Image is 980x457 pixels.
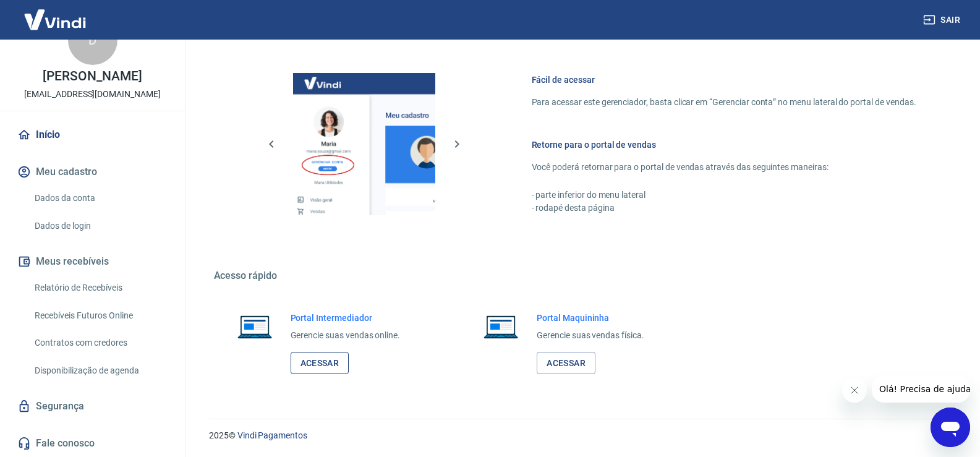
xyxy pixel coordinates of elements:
img: Imagem de um notebook aberto [475,312,527,341]
button: Meus recebíveis [15,248,170,275]
div: D [68,15,117,65]
h5: Acesso rápido [214,270,946,282]
h6: Fácil de acessar [532,74,916,86]
iframe: Fechar mensagem [842,378,867,403]
p: - parte inferior do menu lateral [532,189,916,202]
iframe: Mensagem da empresa [872,375,970,403]
img: Vindi [15,1,95,38]
p: [EMAIL_ADDRESS][DOMAIN_NAME] [24,88,161,101]
h6: Retorne para o portal de vendas [532,139,916,151]
a: Fale conosco [15,430,170,457]
p: - rodapé desta página [532,202,916,215]
a: Disponibilização de agenda [30,358,170,383]
iframe: Botão para abrir a janela de mensagens [931,408,970,447]
a: Início [15,121,170,148]
a: Recebíveis Futuros Online [30,303,170,328]
button: Sair [921,9,965,32]
p: [PERSON_NAME] [43,70,142,83]
p: Gerencie suas vendas online. [291,329,401,342]
h6: Portal Intermediador [291,312,401,324]
img: Imagem da dashboard mostrando o botão de gerenciar conta na sidebar no lado esquerdo [293,73,435,215]
h6: Portal Maquininha [537,312,644,324]
a: Contratos com credores [30,330,170,356]
a: Vindi Pagamentos [237,430,307,440]
img: Imagem de um notebook aberto [229,312,281,341]
a: Acessar [291,352,349,375]
a: Acessar [537,352,595,375]
a: Dados de login [30,213,170,239]
a: Segurança [15,393,170,420]
p: Gerencie suas vendas física. [537,329,644,342]
a: Dados da conta [30,186,170,211]
p: Para acessar este gerenciador, basta clicar em “Gerenciar conta” no menu lateral do portal de ven... [532,96,916,109]
p: 2025 © [209,429,950,442]
span: Olá! Precisa de ajuda? [7,9,104,19]
p: Você poderá retornar para o portal de vendas através das seguintes maneiras: [532,161,916,174]
a: Relatório de Recebíveis [30,275,170,301]
button: Meu cadastro [15,158,170,186]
